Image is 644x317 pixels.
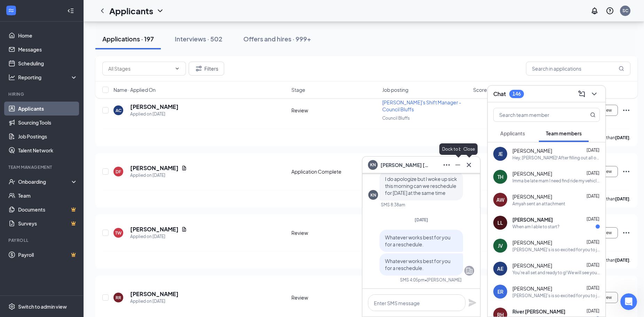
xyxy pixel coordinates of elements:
b: [DATE] [615,196,629,201]
div: SMS 4:05pm [400,277,425,283]
div: Onboarding [18,178,72,185]
h3: Chat [493,90,506,98]
div: AC [116,108,121,113]
span: Applicants [500,130,525,136]
div: Hey, [PERSON_NAME]! After filling out all of the paper work on your, it'll then show me on my end... [512,155,600,161]
svg: ChevronDown [174,66,180,71]
a: Messages [18,42,78,56]
span: Messages [58,235,82,239]
span: [PERSON_NAME] [512,239,552,246]
div: Team Management [8,164,76,170]
span: Council Bluffs [382,116,410,121]
span: [DATE] [415,217,428,222]
span: [DATE] [587,193,599,199]
div: JE [498,150,503,157]
div: Imma be late mam I need find ride my vehicle in shop til [DATE] [512,178,600,184]
span: Job posting [382,86,408,93]
div: SMS 8:38am [381,202,405,208]
div: SC [622,8,628,14]
svg: UserCheck [8,178,15,185]
div: TH [497,173,503,180]
button: Minimize [452,159,463,171]
div: AW [496,196,504,203]
input: All Stages [108,65,172,72]
div: We typically reply in under a minute [14,107,116,114]
img: Profile image for Mike [95,11,109,25]
button: ComposeMessage [576,88,587,100]
button: Cross [463,159,474,171]
h5: [PERSON_NAME] [130,103,179,111]
div: LL [497,219,503,226]
svg: Ellipses [622,167,630,176]
div: Send us a message [14,100,116,107]
button: ChevronDown [589,88,600,100]
div: Review [291,107,378,114]
div: DF [116,169,121,175]
div: Amyah sent an attachment [512,201,565,207]
span: Stage [291,86,305,93]
svg: Settings [8,303,15,310]
svg: Ellipses [622,229,630,237]
span: I do apologize but I woke up sick this morning can we reschedule for [DATE] at the same time [385,176,457,196]
h1: Applicants [109,5,153,17]
div: RR [116,295,121,301]
svg: Cross [465,161,473,169]
a: Sourcing Tools [18,116,78,129]
span: Team members [546,130,582,136]
svg: MagnifyingGlass [590,112,596,118]
svg: Ellipses [622,106,630,114]
b: [DATE] [615,135,629,140]
button: Messages [46,217,93,245]
div: Switch to admin view [18,303,67,310]
svg: Analysis [8,74,15,81]
div: Dock to bottom [439,143,477,155]
div: Payroll [8,237,76,243]
svg: Notifications [590,7,599,15]
svg: Company [465,267,473,275]
span: [PERSON_NAME] [512,147,552,154]
iframe: Intercom live chat [620,293,637,310]
span: Tickets [108,235,125,239]
button: Filter Filters [189,62,224,76]
a: Home [18,29,78,42]
div: AE [497,265,503,272]
span: [PERSON_NAME] [512,216,553,223]
a: Scheduling [18,56,78,70]
p: How can we help? [14,73,125,85]
div: Applied on [DATE] [130,298,179,305]
img: Profile image for DJ [81,11,95,25]
svg: ComposeMessage [578,90,586,98]
div: [PERSON_NAME]'s is so excited for you to join our team! Do you know anyone else who might be inte... [512,293,600,299]
span: [PERSON_NAME] [PERSON_NAME] [380,161,429,169]
span: [DATE] [587,262,599,268]
div: Send us a messageWe typically reply in under a minute [7,94,132,120]
img: Profile image for Kiara [68,11,82,25]
div: Application Complete [291,168,378,175]
span: Home [15,235,31,239]
span: Whatever works best for you for a reschedule. [385,258,450,271]
button: Plane [468,299,477,307]
svg: MagnifyingGlass [619,66,624,71]
div: Applications · 197 [102,34,154,43]
h5: [PERSON_NAME] [130,225,179,233]
div: KN [370,192,376,198]
svg: Filter [195,64,203,73]
a: SurveysCrown [18,216,78,230]
span: [PERSON_NAME] [512,170,552,177]
a: Job Postings [18,129,78,143]
div: JV [498,242,503,249]
span: [DATE] [587,171,599,176]
div: When am I able to start? [512,224,559,230]
button: Ellipses [441,159,452,171]
svg: Document [181,227,187,232]
div: Offers and hires · 999+ [243,34,311,43]
svg: WorkstreamLogo [8,7,15,14]
svg: Document [181,165,187,171]
span: River [PERSON_NAME] [512,308,565,315]
svg: ChevronDown [156,7,164,15]
svg: Ellipses [442,161,451,169]
span: [PERSON_NAME] [512,193,552,200]
span: • [PERSON_NAME] [425,277,462,283]
span: Whatever works best for you for a reschedule. [385,234,450,247]
a: Applicants [18,102,78,116]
